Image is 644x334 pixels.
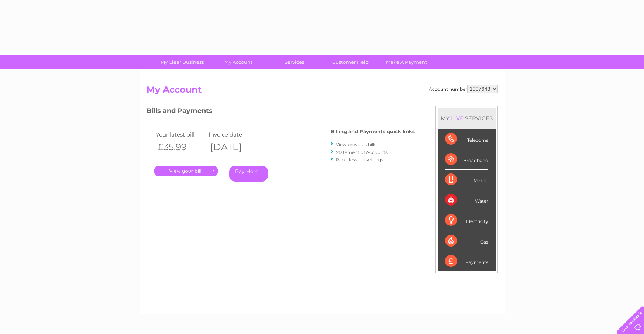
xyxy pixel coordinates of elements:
div: Water [445,190,488,210]
div: Account number [429,85,498,93]
a: Make A Payment [376,55,437,69]
th: £35.99 [154,140,207,155]
td: Invoice date [207,130,260,140]
a: Pay Here [229,166,268,182]
a: Paperless bill settings [336,157,383,162]
div: Electricity [445,210,488,231]
a: Statement of Accounts [336,149,388,155]
div: Broadband [445,149,488,170]
div: MY SERVICES [438,108,496,129]
div: Mobile [445,170,488,190]
div: Payments [445,251,488,271]
a: My Clear Business [152,55,213,69]
h4: Billing and Payments quick links [331,129,415,134]
h3: Bills and Payments [147,106,415,118]
div: Gas [445,231,488,251]
div: Telecoms [445,129,488,149]
a: Customer Help [320,55,381,69]
h2: My Account [147,85,498,99]
div: LIVE [450,115,465,122]
a: Services [264,55,325,69]
th: [DATE] [207,140,260,155]
a: View previous bills [336,142,376,147]
td: Your latest bill [154,130,207,140]
a: My Account [208,55,269,69]
a: . [154,166,218,176]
